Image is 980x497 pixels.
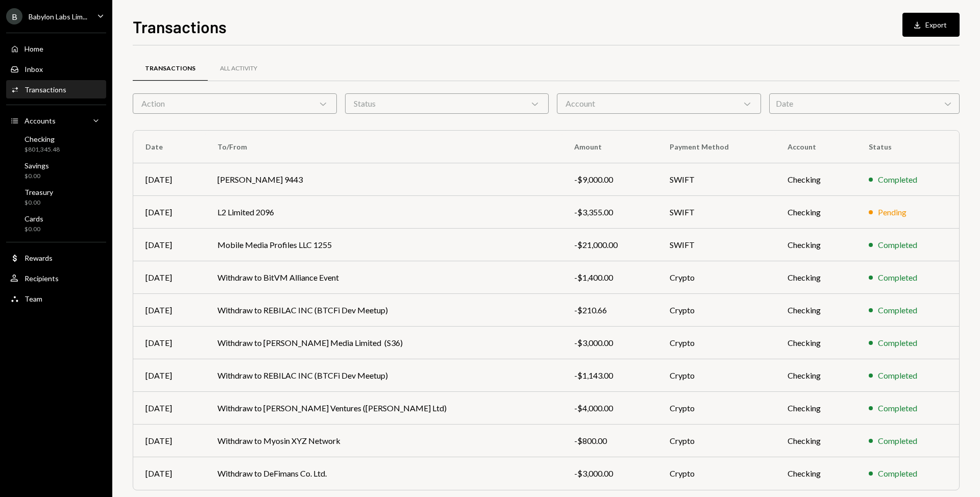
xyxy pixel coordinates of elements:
div: Completed [878,467,917,480]
td: Mobile Media Profiles LLC 1255 [205,229,562,261]
td: Checking [775,392,856,425]
a: Treasury$0.00 [6,185,106,209]
div: $801,345.48 [24,145,60,154]
div: Completed [878,402,917,414]
td: Withdraw to BitVM Alliance Event [205,261,562,294]
td: Withdraw to [PERSON_NAME] Media Limited‬ ‭ (S36) [205,327,562,359]
td: Checking [775,163,856,196]
div: [DATE] [145,304,193,316]
div: Cards [24,214,43,223]
div: -$210.66 [574,304,645,316]
th: Payment Method [657,131,775,163]
td: Checking [775,327,856,359]
div: [DATE] [145,435,193,447]
div: Treasury [24,188,53,196]
td: Withdraw to DeFimans Co. Ltd. [205,457,562,490]
a: Transactions [133,56,208,82]
div: Transactions [24,85,66,94]
div: Completed [878,271,917,284]
td: SWIFT [657,163,775,196]
a: Inbox [6,60,106,78]
a: Savings$0.00 [6,158,106,183]
div: $0.00 [24,172,49,181]
div: [DATE] [145,467,193,480]
div: -$4,000.00 [574,402,645,414]
td: Checking [775,359,856,392]
td: Checking [775,425,856,457]
div: -$3,355.00 [574,206,645,218]
td: Withdraw to REBILAC INC (BTCFi Dev Meetup) [205,294,562,327]
div: Completed [878,369,917,382]
div: Pending [878,206,906,218]
td: Crypto [657,457,775,490]
div: Team [24,294,42,303]
a: Team [6,289,106,308]
div: Completed [878,173,917,186]
button: Export [902,13,960,37]
div: [DATE] [145,402,193,414]
div: -$3,000.00 [574,337,645,349]
td: Crypto [657,261,775,294]
div: Babylon Labs Lim... [29,12,87,21]
div: Savings [24,161,49,170]
div: [DATE] [145,337,193,349]
div: Rewards [24,254,53,262]
div: Checking [24,135,60,143]
div: Recipients [24,274,59,283]
div: Inbox [24,65,43,73]
div: -$21,000.00 [574,239,645,251]
div: -$1,143.00 [574,369,645,382]
div: $0.00 [24,198,53,207]
td: Crypto [657,359,775,392]
div: -$800.00 [574,435,645,447]
td: Checking [775,457,856,490]
a: Rewards [6,248,106,267]
div: Transactions [145,64,195,73]
div: [DATE] [145,206,193,218]
div: Completed [878,435,917,447]
a: Checking$801,345.48 [6,132,106,156]
td: Checking [775,229,856,261]
div: $0.00 [24,225,43,234]
div: -$1,400.00 [574,271,645,284]
div: -$9,000.00 [574,173,645,186]
div: Action [133,93,337,114]
a: Recipients [6,269,106,287]
div: Home [24,44,43,53]
td: Crypto [657,425,775,457]
th: Date [133,131,205,163]
div: Completed [878,239,917,251]
a: Transactions [6,80,106,98]
div: Completed [878,337,917,349]
td: SWIFT [657,196,775,229]
h1: Transactions [133,16,227,37]
td: Withdraw to [PERSON_NAME] Ventures ([PERSON_NAME] Ltd) [205,392,562,425]
div: All Activity [220,64,257,73]
td: Checking [775,196,856,229]
th: Status [856,131,959,163]
th: To/From [205,131,562,163]
div: Accounts [24,116,56,125]
div: [DATE] [145,369,193,382]
td: Checking [775,294,856,327]
a: Cards$0.00 [6,211,106,236]
div: [DATE] [145,173,193,186]
td: [PERSON_NAME] 9443 [205,163,562,196]
div: [DATE] [145,239,193,251]
div: Status [345,93,549,114]
td: Crypto [657,294,775,327]
td: Crypto [657,327,775,359]
div: B [6,8,22,24]
a: Accounts [6,111,106,130]
td: Withdraw to Myosin XYZ Network [205,425,562,457]
th: Amount [562,131,657,163]
td: L2 Limited 2096 [205,196,562,229]
div: Account [557,93,761,114]
div: Completed [878,304,917,316]
td: Withdraw to REBILAC INC (BTCFi Dev Meetup) [205,359,562,392]
div: [DATE] [145,271,193,284]
a: Home [6,39,106,58]
a: All Activity [208,56,269,82]
div: -$3,000.00 [574,467,645,480]
td: Crypto [657,392,775,425]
